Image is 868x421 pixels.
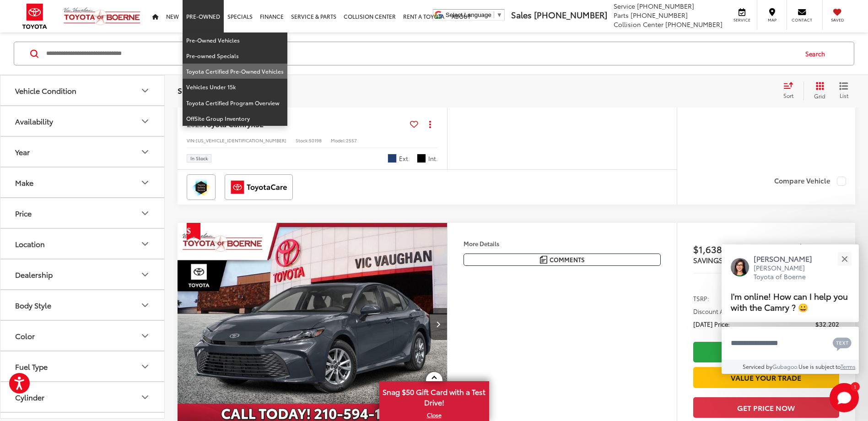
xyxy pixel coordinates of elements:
[140,208,151,219] div: Price
[839,92,848,99] span: List
[183,95,287,111] a: Toyota Certified Program Overview
[187,223,200,240] span: Get Price Drop Alert
[140,85,151,96] div: Vehicle Condition
[631,11,688,20] span: [PHONE_NUMBER]
[830,383,859,412] button: Toggle Chat Window
[140,116,151,127] div: Availability
[827,17,847,23] span: Saved
[731,290,848,313] span: I'm online! How can I help you with the Camry ? 😀
[15,301,51,309] div: Body Style
[429,120,431,128] span: dropdown dots
[140,392,151,403] div: Cylinder
[296,137,309,144] span: Stock:
[429,308,447,340] button: Next image
[187,119,203,129] span: 2025
[0,76,165,105] button: Vehicle ConditionVehicle Condition
[0,321,165,351] button: ColorColor
[140,330,151,341] div: Color
[614,1,635,11] span: Service
[754,264,821,281] p: [PERSON_NAME] Toyota of Boerne
[464,254,661,266] button: Comments
[835,249,854,269] button: Close
[693,294,709,303] span: TSRP:
[183,79,287,95] a: Vehicles Under 15k
[388,154,397,163] span: Reservoir Blue
[140,177,151,188] div: Make
[722,244,859,374] div: Close[PERSON_NAME][PERSON_NAME] Toyota of BoerneI'm online! How can I help you with the Camry ? 😀...
[196,137,286,144] span: [US_VEHICLE_IDENTIFICATION_NUMBER]
[428,154,438,163] span: Int.
[693,342,839,362] a: Check Availability
[0,382,165,412] button: CylinderCylinder
[0,229,165,259] button: LocationLocation
[380,382,488,410] span: Snag $50 Gift Card with a Test Drive!
[183,48,287,64] a: Pre-owned Specials
[779,81,803,100] button: Select sort value
[15,331,35,340] div: Color
[693,397,839,418] button: Get Price Now
[0,290,165,320] button: Body StyleBody Style
[183,111,287,126] a: OffSite Group Inventory
[693,255,723,265] span: SAVINGS
[140,300,151,311] div: Body Style
[833,336,852,351] svg: Text
[540,256,547,264] img: Comments
[754,254,821,264] p: [PERSON_NAME]
[63,7,141,26] img: Vic Vaughan Toyota of Boerne
[187,119,406,129] a: 2025Toyota CamryXSE
[187,137,196,144] span: VIN:
[0,137,165,167] button: YearYear
[494,11,494,18] span: ​
[417,154,426,163] span: Black
[693,307,744,316] span: Discount Amount:
[331,137,346,144] span: Model:
[614,20,663,29] span: Collision Center
[45,43,797,65] input: Search by Make, Model, or Keyword
[15,362,48,371] div: Fuel Type
[226,176,291,198] img: ToyotaCare Vic Vaughan Toyota of Boerne Boerne TX
[422,116,438,132] button: Actions
[774,177,846,186] label: Compare Vehicle
[140,269,151,280] div: Dealership
[766,241,839,255] span: $32,202
[722,327,859,360] textarea: Type your message
[0,167,165,197] button: MakeMake
[797,42,838,65] button: Search
[496,11,502,18] span: ▼
[15,147,30,156] div: Year
[15,270,53,279] div: Dealership
[798,362,841,370] span: Use is subject to
[803,81,832,100] button: Grid View
[830,333,854,353] button: Chat with SMS
[841,362,856,370] a: Terms
[309,137,322,144] span: 50198
[140,238,151,249] div: Location
[15,393,44,401] div: Cylinder
[190,156,208,161] span: In Stock
[15,178,33,187] div: Make
[15,86,76,95] div: Vehicle Condition
[140,146,151,157] div: Year
[511,9,532,21] span: Sales
[772,362,798,370] a: Gubagoo.
[15,239,45,248] div: Location
[743,362,772,370] span: Serviced by
[832,81,855,100] button: List View
[178,85,265,96] span: Showing all 82 vehicles
[399,154,410,163] span: Ext.
[464,240,661,247] h4: More Details
[637,1,694,11] span: [PHONE_NUMBER]
[693,367,839,388] a: Value Your Trade
[830,383,859,412] svg: Start Chat
[693,319,730,329] span: [DATE] Price:
[189,176,214,198] img: Toyota Safety Sense Vic Vaughan Toyota of Boerne Boerne TX
[693,242,766,256] span: $1,638
[854,384,856,389] span: 1
[762,17,782,23] span: Map
[251,119,264,129] span: XSE
[183,32,287,48] a: Pre-Owned Vehicles
[346,137,357,144] span: 2557
[534,9,607,21] span: [PHONE_NUMBER]
[15,209,32,217] div: Price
